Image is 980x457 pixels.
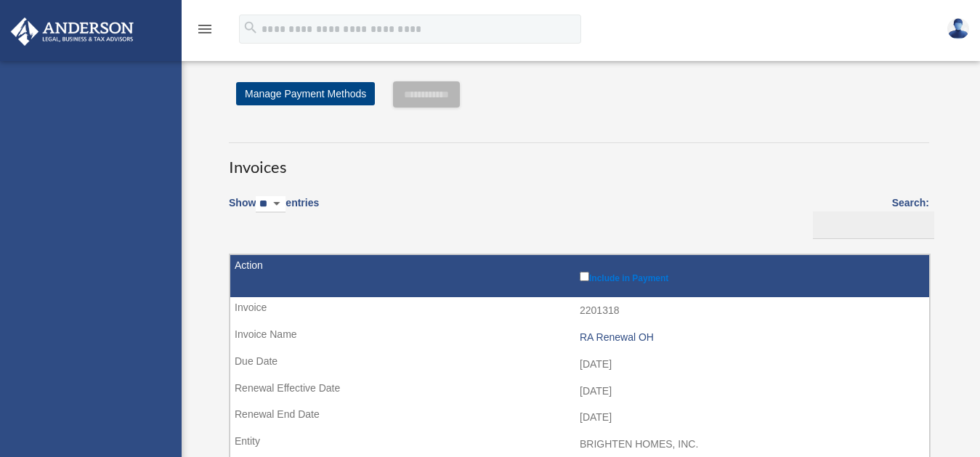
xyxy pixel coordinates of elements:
td: 2201318 [230,297,929,325]
label: Search: [808,194,929,239]
input: Search: [813,211,934,239]
label: Show entries [229,194,319,227]
a: menu [196,25,214,38]
td: [DATE] [230,378,929,405]
label: Include in Payment [580,269,922,283]
div: RA Renewal OH [580,331,922,344]
h3: Invoices [229,142,929,179]
input: Include in Payment [580,272,589,281]
td: [DATE] [230,404,929,432]
img: Anderson Advisors Platinum Portal [7,17,138,46]
img: User Pic [947,18,969,39]
i: search [243,20,259,36]
td: [DATE] [230,351,929,379]
a: Manage Payment Methods [236,82,375,105]
i: menu [196,20,214,38]
select: Showentries [256,196,286,213]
